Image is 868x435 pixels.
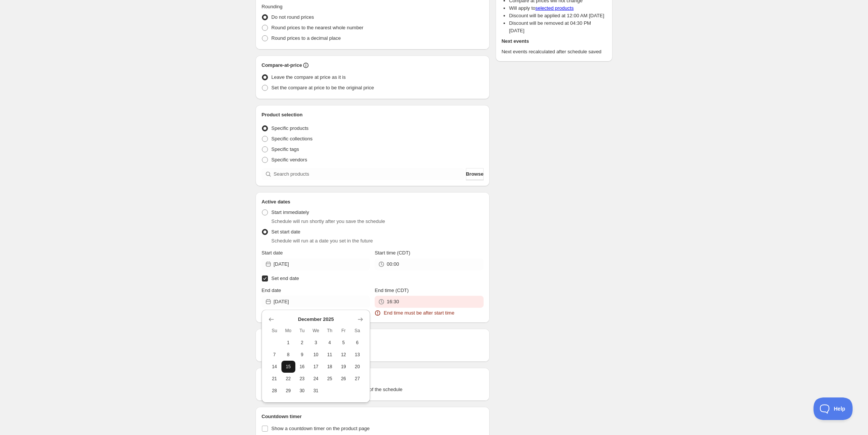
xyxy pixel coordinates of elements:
button: Show next month, January 2026 [355,314,366,325]
span: 21 [271,376,278,382]
p: Next events recalculated after schedule saved [502,48,606,56]
span: 11 [326,352,334,358]
button: Wednesday December 10 2025 [309,349,323,361]
span: 26 [340,376,348,382]
h2: Product selection [262,111,484,119]
button: Wednesday December 31 2025 [309,385,323,397]
button: Saturday December 6 2025 [351,337,364,349]
span: 1 [284,340,292,346]
span: Schedule will run at a date you set in the future [271,238,373,244]
h2: Countdown timer [262,413,484,420]
span: Specific collections [271,136,313,141]
span: Rounding [262,4,283,9]
button: Sunday December 28 2025 [268,385,281,397]
span: Fr [340,328,348,334]
span: Round prices to a decimal place [271,35,341,41]
span: Set the compare at price to be the original price [271,85,374,90]
button: Wednesday December 3 2025 [309,337,323,349]
span: End time must be after start time [384,309,454,317]
span: 24 [312,376,320,382]
button: Sunday December 21 2025 [268,373,281,385]
span: 3 [312,340,320,346]
span: 20 [354,364,361,370]
span: We [312,328,320,334]
button: Tuesday December 30 2025 [295,385,309,397]
span: 27 [354,376,361,382]
button: Sunday December 14 2025 [268,361,281,373]
button: Wednesday December 17 2025 [309,361,323,373]
span: Leave the compare at price as it is [271,74,346,80]
h2: Next events [502,38,606,45]
iframe: Toggle Customer Support [814,397,853,420]
span: 9 [298,352,306,358]
span: Set start date [271,229,300,235]
span: 23 [298,376,306,382]
button: Monday December 29 2025 [281,385,295,397]
span: Start immediately [271,209,309,215]
h2: Active dates [262,198,484,206]
span: Specific vendors [271,157,307,163]
span: End time (CDT) [375,287,408,293]
button: Saturday December 27 2025 [351,373,364,385]
span: 6 [354,340,361,346]
span: Do not round prices [271,14,314,20]
button: Sunday December 7 2025 [268,349,281,361]
span: 4 [326,340,334,346]
span: Su [271,328,278,334]
span: 17 [312,364,320,370]
span: Th [326,328,334,334]
span: Sa [354,328,361,334]
button: Friday December 12 2025 [337,349,351,361]
span: 25 [326,376,334,382]
button: Tuesday December 23 2025 [295,373,309,385]
span: 12 [340,352,348,358]
span: 14 [271,364,278,370]
th: Saturday [351,325,364,337]
span: 15 [284,364,292,370]
li: Will apply to [509,5,606,12]
button: Browse [466,168,484,180]
button: Thursday December 18 2025 [323,361,337,373]
span: 16 [298,364,306,370]
button: Monday December 8 2025 [281,349,295,361]
button: Friday December 26 2025 [337,373,351,385]
button: Wednesday December 24 2025 [309,373,323,385]
span: End date [262,287,281,293]
span: Specific products [271,125,308,131]
button: Tuesday December 16 2025 [295,361,309,373]
button: Tuesday December 9 2025 [295,349,309,361]
span: Start time (CDT) [375,250,410,256]
span: Browse [466,170,484,178]
span: Set end date [271,275,299,281]
th: Thursday [323,325,337,337]
span: 22 [284,376,292,382]
span: 10 [312,352,320,358]
li: Discount will be removed at 04:30 PM [DATE] [509,20,606,35]
button: Monday December 1 2025 [281,337,295,349]
th: Tuesday [295,325,309,337]
button: Thursday December 25 2025 [323,373,337,385]
button: Show previous month, November 2025 [266,314,277,325]
li: Discount will be applied at 12:00 AM [DATE] [509,12,606,20]
button: Friday December 19 2025 [337,361,351,373]
button: Thursday December 11 2025 [323,349,337,361]
input: Search products [274,168,464,180]
span: 5 [340,340,348,346]
a: selected products [535,5,574,11]
span: Show a countdown timer on the product page [271,426,370,431]
button: Saturday December 20 2025 [351,361,364,373]
span: 13 [354,352,361,358]
span: 7 [271,352,278,358]
th: Friday [337,325,351,337]
button: Saturday December 13 2025 [351,349,364,361]
h2: Compare-at-price [262,62,302,69]
span: 18 [326,364,334,370]
span: 8 [284,352,292,358]
span: Mo [284,328,292,334]
span: 29 [284,388,292,394]
th: Sunday [268,325,281,337]
button: Friday December 5 2025 [337,337,351,349]
span: Round prices to the nearest whole number [271,25,363,30]
span: Schedule will run shortly after you save the schedule [271,218,385,224]
span: 19 [340,364,348,370]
